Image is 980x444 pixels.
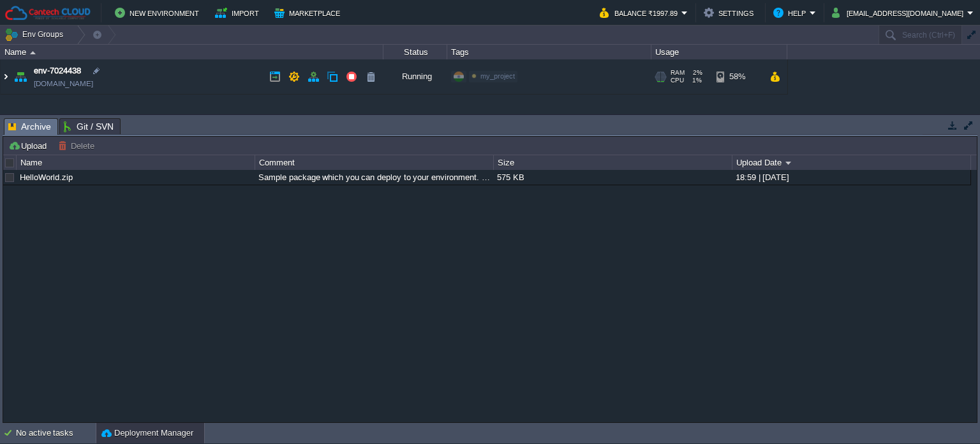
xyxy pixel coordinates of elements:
button: Deployment Manager [101,427,193,440]
span: my_project [480,72,515,80]
span: CPU [671,77,684,84]
img: AMDAwAAAACH5BAEAAAAALAAAAAABAAEAAAICRAEAOw== [1,59,11,94]
div: Usage [652,45,787,59]
a: env-7024438 [34,65,81,77]
div: 58% [716,59,758,94]
div: Status [384,45,447,59]
span: 1% [689,77,702,84]
span: 2% [690,69,702,77]
div: No active tasks [16,423,96,443]
button: Settings [704,5,757,20]
div: Upload Date [733,155,970,170]
span: Archive [8,119,51,135]
div: Name [17,155,255,170]
div: 18:59 | [DATE] [732,170,970,185]
button: Marketplace [274,5,344,20]
button: Delete [58,140,98,151]
div: Tags [448,45,651,59]
span: Git / SVN [64,119,114,134]
button: Upload [8,140,50,151]
div: Comment [256,155,493,170]
button: Help [773,5,810,20]
img: Cantech Cloud [4,5,91,21]
a: [DOMAIN_NAME] [34,77,93,90]
div: Sample package which you can deploy to your environment. Feel free to delete and upload a package... [255,170,493,185]
div: Running [383,59,447,94]
div: 575 KB [494,170,731,185]
button: Import [215,5,263,20]
a: HelloWorld.zip [20,172,73,182]
span: RAM [671,69,685,77]
img: AMDAwAAAACH5BAEAAAAALAAAAAABAAEAAAICRAEAOw== [30,51,36,54]
button: Balance ₹1997.89 [600,5,681,20]
div: Size [494,155,732,170]
button: New Environment [115,5,203,20]
img: AMDAwAAAACH5BAEAAAAALAAAAAABAAEAAAICRAEAOw== [11,59,29,94]
div: Name [1,45,383,59]
button: Env Groups [4,26,68,43]
button: [EMAIL_ADDRESS][DOMAIN_NAME] [832,5,967,20]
